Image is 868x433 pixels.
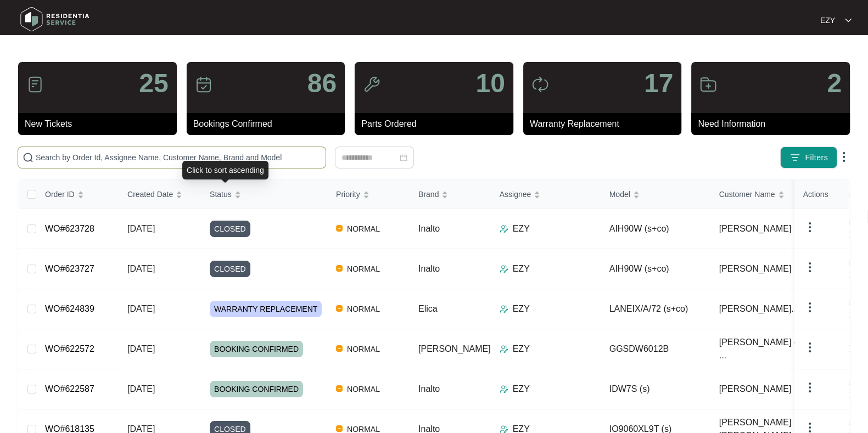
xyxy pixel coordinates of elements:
[820,15,835,26] p: EZY
[23,152,33,163] img: search-icon
[119,180,201,209] th: Created Date
[127,344,155,353] span: [DATE]
[195,76,212,93] img: icon
[609,188,630,200] span: Model
[719,262,792,275] span: [PERSON_NAME]
[127,224,155,233] span: [DATE]
[336,265,343,272] img: Vercel Logo
[127,264,155,273] span: [DATE]
[601,249,710,289] td: AIH90W (s+co)
[343,222,384,235] span: NORMAL
[827,70,842,97] p: 2
[343,262,384,275] span: NORMAL
[500,305,508,313] img: Assigner Icon
[513,302,530,316] p: EZY
[500,224,508,233] img: Assigner Icon
[601,209,710,249] td: AIH90W (s+co)
[336,188,360,200] span: Priority
[410,180,491,209] th: Brand
[45,344,94,353] a: WO#622572
[210,381,303,397] span: BOOKING CONFIRMED
[307,70,337,97] p: 86
[719,383,792,396] span: [PERSON_NAME]
[805,152,828,164] span: Filters
[803,301,816,314] img: dropdown arrow
[500,385,508,393] img: Assigner Icon
[210,301,322,317] span: WARRANTY REPLACEMENT
[531,76,549,93] img: icon
[36,151,321,164] input: Search by Order Id, Assignee Name, Customer Name, Brand and Model
[193,117,345,131] p: Bookings Confirmed
[363,76,380,93] img: icon
[182,161,268,179] div: Click to sort ascending
[327,180,410,209] th: Priority
[336,425,343,432] img: Vercel Logo
[336,385,343,392] img: Vercel Logo
[837,150,850,164] img: dropdown arrow
[803,341,816,354] img: dropdown arrow
[513,262,530,275] p: EZY
[719,188,775,200] span: Customer Name
[139,70,168,97] p: 25
[780,147,837,168] button: filter iconFilters
[25,117,177,131] p: New Tickets
[710,180,820,209] th: Customer Name
[201,180,327,209] th: Status
[418,264,440,273] span: Inalto
[336,225,343,232] img: Vercel Logo
[418,344,491,353] span: [PERSON_NAME]
[418,188,439,200] span: Brand
[418,384,440,393] span: Inalto
[26,76,44,93] img: icon
[698,117,850,131] p: Need Information
[127,384,155,393] span: [DATE]
[45,264,94,273] a: WO#623727
[336,345,343,352] img: Vercel Logo
[794,180,849,209] th: Actions
[127,188,173,200] span: Created Date
[719,222,792,235] span: [PERSON_NAME]
[210,261,250,277] span: CLOSED
[36,180,119,209] th: Order ID
[601,289,710,329] td: LANEIX/A/72 (s+co)
[127,304,155,313] span: [DATE]
[601,180,710,209] th: Model
[45,384,94,393] a: WO#622587
[803,381,816,394] img: dropdown arrow
[418,304,438,313] span: Elica
[699,76,717,93] img: icon
[361,117,513,131] p: Parts Ordered
[418,224,440,233] span: Inalto
[16,3,93,36] img: residentia service logo
[513,222,530,235] p: EZY
[491,180,601,209] th: Assignee
[500,188,531,200] span: Assignee
[336,305,343,312] img: Vercel Logo
[601,329,710,369] td: GGSDW6012B
[803,261,816,274] img: dropdown arrow
[513,383,530,396] p: EZY
[513,342,530,356] p: EZY
[789,152,800,163] img: filter icon
[500,265,508,273] img: Assigner Icon
[475,70,505,97] p: 10
[601,369,710,409] td: IDW7S (s)
[343,302,384,316] span: NORMAL
[719,336,806,362] span: [PERSON_NAME] - ...
[719,302,799,316] span: [PERSON_NAME]...
[500,345,508,353] img: Assigner Icon
[45,304,94,313] a: WO#624839
[210,221,250,237] span: CLOSED
[343,383,384,396] span: NORMAL
[644,70,673,97] p: 17
[845,18,852,23] img: dropdown arrow
[210,341,303,357] span: BOOKING CONFIRMED
[803,221,816,234] img: dropdown arrow
[210,188,232,200] span: Status
[530,117,682,131] p: Warranty Replacement
[45,188,75,200] span: Order ID
[343,342,384,356] span: NORMAL
[45,224,94,233] a: WO#623728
